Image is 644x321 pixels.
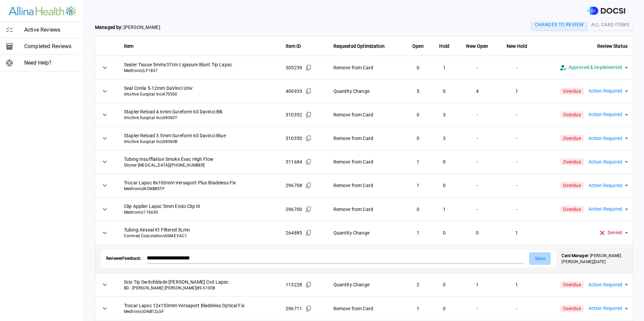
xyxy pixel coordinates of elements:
[124,226,275,233] span: Tubing Airseal Kt Filtered 3Lmn
[431,221,457,245] td: 0
[560,158,584,165] span: Overdue
[328,221,405,245] td: Quantity Change
[303,228,314,238] button: Copied!
[286,88,302,95] span: 400933
[560,305,584,312] span: Overdue
[560,281,584,288] span: Overdue
[333,43,385,49] strong: Requested Optimization
[286,135,302,142] span: 310350
[497,174,536,197] td: -
[587,7,625,15] img: DOCSI Logo
[303,133,314,143] button: Copied!
[303,86,314,96] button: Copied!
[531,18,588,31] button: Changes to Review
[560,182,584,189] span: Overdue
[597,43,627,49] strong: Review Status
[584,176,633,195] div: Action Required
[124,115,275,121] span: Intuitive Surgical Inc | 48360T
[457,56,497,79] td: -
[303,180,314,190] button: Copied!
[497,297,536,320] td: -
[497,103,536,127] td: -
[497,273,536,296] td: 1
[561,253,589,258] strong: Card Manager:
[328,198,405,221] td: Remove from Card
[431,297,457,320] td: 0
[588,87,622,95] span: Action Required
[24,42,78,50] span: Completed Reviews
[497,198,536,221] td: -
[303,157,314,167] button: Copied!
[328,56,405,79] td: Remove from Card
[507,43,527,49] strong: New Hold
[124,186,275,192] span: Medtronic | NONB8STF
[457,198,497,221] td: -
[497,56,536,79] td: -
[588,205,622,213] span: Action Required
[303,63,314,73] button: Copied!
[286,229,302,236] span: 264885
[124,108,275,115] span: Stapler Reload 4.6mm Sureform 60 Davinci Blk
[286,206,302,213] span: 296700
[405,150,432,174] td: 1
[584,152,633,171] div: Action Required
[106,256,141,261] span: Reviewer Feedback:
[431,103,457,127] td: 3
[24,26,78,34] span: Active Reviews
[124,179,275,186] span: Trocar Lapsc 8x100mm Versaport Plus Bladeless Fix
[124,43,134,49] strong: Item
[124,279,275,285] span: Scis Tip Switchblade [PERSON_NAME] Cvd Lapsc
[405,221,432,245] td: 1
[412,43,424,49] strong: Open
[588,135,622,142] span: Action Required
[328,297,405,320] td: Remove from Card
[124,285,275,291] span: BD - [PERSON_NAME] [PERSON_NAME] | 89-5100B
[457,221,497,245] td: 0
[328,273,405,296] td: Quantity Change
[529,252,551,265] button: Save
[569,64,622,71] span: Approved & Implemented
[286,182,302,189] span: 296708
[431,79,457,103] td: 0
[328,79,405,103] td: Quantity Change
[124,203,275,210] span: Clip Applier Lapsc 5mm Endo Clip III
[405,273,432,296] td: 2
[560,206,584,213] span: Overdue
[124,92,275,97] span: Intuitive Surgical Inc | 470500
[497,221,536,245] td: 1
[95,24,308,31] span: [PERSON_NAME]
[286,64,302,71] span: 305239
[124,210,275,215] span: Medtronic | 176630
[457,79,497,103] td: 4
[584,105,633,124] div: Action Required
[497,79,536,103] td: 1
[584,200,633,219] div: Action Required
[303,304,314,314] button: Copied!
[124,233,275,239] span: Conmed Corporation | ASM-EVAC1
[497,150,536,174] td: -
[328,103,405,127] td: Remove from Card
[124,309,275,315] span: Medtronic | ONB12LGF
[405,56,432,79] td: 0
[588,182,622,189] span: Action Required
[560,111,584,118] span: Overdue
[405,198,432,221] td: 0
[439,43,449,49] strong: Hold
[554,58,633,77] div: Approved & Implemented
[431,127,457,150] td: 3
[584,299,633,318] div: Action Required
[405,103,432,127] td: 0
[466,43,488,49] strong: New Open
[588,281,622,289] span: Action Required
[560,135,584,142] span: Overdue
[457,127,497,150] td: -
[303,110,314,120] button: Copied!
[124,156,275,163] span: Tubing Insufflation Smoke Evac High Flow
[286,281,302,288] span: 113228
[457,273,497,296] td: 1
[431,273,457,296] td: 0
[588,158,622,166] span: Action Required
[497,127,536,150] td: -
[328,174,405,197] td: Remove from Card
[286,111,302,118] span: 310352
